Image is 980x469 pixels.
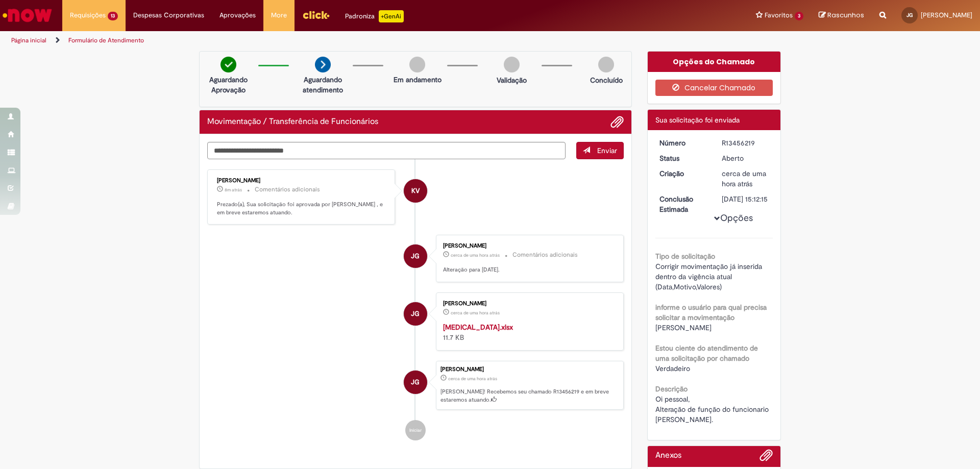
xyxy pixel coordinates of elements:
span: cerca de uma hora atrás [451,252,500,258]
div: Opções do Chamado [648,52,781,72]
span: JG [411,370,420,394]
span: cerca de uma hora atrás [448,376,497,382]
span: KV [411,179,420,203]
b: Tipo de solicitação [655,252,715,261]
div: [PERSON_NAME] [443,301,613,307]
span: Enviar [597,146,617,155]
img: click_logo_yellow_360x200.png [302,7,330,22]
img: check-circle-green.png [220,57,236,72]
span: [PERSON_NAME] [655,323,712,332]
div: 11.7 KB [443,322,613,342]
span: JG [906,12,913,18]
button: Adicionar anexos [759,449,773,467]
button: Enviar [576,142,624,159]
span: 13 [108,12,118,20]
p: Aguardando Aprovação [204,75,253,95]
p: Prezado(a), Sua solicitação foi aprovada por [PERSON_NAME] , e em breve estaremos atuando. [217,201,387,216]
span: Aprovações [219,10,256,20]
span: Favoritos [765,10,793,20]
img: img-circle-grey.png [598,57,614,72]
p: Validação [497,75,527,85]
div: Juliana Maria Landim Rabelo De Gouveia [404,302,427,326]
h2: Anexos [655,451,681,460]
time: 28/08/2025 09:33:22 [448,376,497,382]
div: Aberto [722,153,769,163]
p: Aguardando atendimento [298,75,348,95]
span: Despesas Corporativas [133,10,204,20]
div: Juliana Maria Landim Rabelo De Gouveia [404,371,427,394]
span: More [271,10,287,20]
ul: Histórico de tíquete [207,159,624,451]
span: Verdadeiro [655,364,690,373]
dt: Número [652,138,715,148]
div: [PERSON_NAME] [217,178,387,184]
span: Sua solicitação foi enviada [655,115,740,125]
small: Comentários adicionais [255,185,320,194]
button: Cancelar Chamado [655,80,773,96]
time: 28/08/2025 09:33:22 [722,169,766,188]
p: [PERSON_NAME]! Recebemos seu chamado R13456219 e em breve estaremos atuando. [440,388,618,404]
b: informe o usuário para qual precisa solicitar a movimentação [655,303,767,322]
span: Rascunhos [827,10,864,20]
span: cerca de uma hora atrás [722,169,766,188]
span: Requisições [70,10,106,20]
p: Alteração para [DATE]. [443,266,613,274]
span: 8m atrás [225,187,242,193]
div: R13456219 [722,138,769,148]
a: Rascunhos [819,11,864,20]
a: [MEDICAL_DATA].xlsx [443,323,513,332]
span: Oi pessoal, Alteração de função do funcionario [PERSON_NAME]. [655,394,771,424]
small: Comentários adicionais [512,251,578,259]
dt: Status [652,153,715,163]
p: Concluído [590,75,623,85]
span: JG [411,302,420,326]
dt: Criação [652,168,715,179]
img: ServiceNow [1,5,54,26]
time: 28/08/2025 09:34:26 [451,252,500,258]
span: Corrigir movimentação já inserida dentro da vigência atual (Data,Motivo,Valores) [655,262,764,291]
span: 3 [795,12,803,20]
dt: Conclusão Estimada [652,194,715,214]
img: img-circle-grey.png [409,57,425,72]
b: Estou ciente do atendimento de uma solicitação por chamado [655,343,758,363]
img: arrow-next.png [315,57,331,72]
span: [PERSON_NAME] [921,11,972,19]
b: Descrição [655,384,688,393]
p: Em andamento [394,75,442,85]
div: Padroniza [345,10,404,22]
h2: Movimentação / Transferência de Funcionários Histórico de tíquete [207,117,378,127]
li: Juliana Maria Landim Rabelo De Gouveia [207,361,624,410]
div: 28/08/2025 09:33:22 [722,168,769,189]
a: Formulário de Atendimento [68,36,144,44]
button: Adicionar anexos [610,115,624,129]
time: 28/08/2025 10:12:15 [225,187,242,193]
div: [DATE] 15:12:15 [722,194,769,204]
div: Juliana Maria Landim Rabelo De Gouveia [404,244,427,268]
img: img-circle-grey.png [504,57,520,72]
span: JG [411,244,420,268]
div: Karine Vieira [404,179,427,203]
div: [PERSON_NAME] [440,366,618,373]
p: +GenAi [379,10,404,22]
time: 28/08/2025 09:32:51 [451,310,500,316]
span: cerca de uma hora atrás [451,310,500,316]
div: [PERSON_NAME] [443,243,613,249]
a: Página inicial [11,36,46,44]
ul: Trilhas de página [8,31,646,50]
textarea: Digite sua mensagem aqui... [207,142,566,159]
